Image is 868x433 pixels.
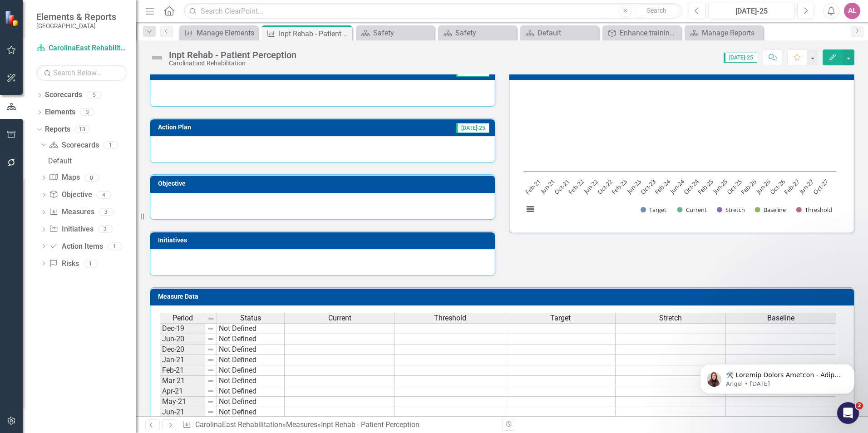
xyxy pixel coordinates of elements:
[769,177,787,196] text: Oct-26
[217,323,285,334] td: Not Defined
[217,397,285,407] td: Not Defined
[217,386,285,397] td: Not Defined
[552,177,571,196] text: Oct-21
[49,207,94,217] a: Measures
[524,203,537,216] button: View chart menu, Chart
[184,3,682,19] input: Search ClearPoint...
[207,315,215,322] img: 8DAGhfEEPCf229AAAAAElFTkSuQmCC
[158,124,321,131] h3: Action Plan
[373,27,432,39] div: Safety
[160,365,205,376] td: Feb-21
[160,407,205,418] td: Jun-21
[440,27,514,39] a: Safety
[173,314,193,322] span: Period
[724,53,757,63] span: [DATE]-25
[523,27,597,39] a: Default
[97,191,111,199] div: 4
[160,355,205,365] td: Jan-21
[49,224,93,235] a: Initiatives
[647,7,666,14] span: Search
[856,402,863,409] span: 2
[160,376,205,386] td: Mar-21
[653,177,672,196] text: Feb-24
[197,27,256,39] div: Manage Elements
[207,335,214,343] img: 8DAGhfEEPCf229AAAAAElFTkSuQmCC
[687,27,761,39] a: Manage Reports
[523,177,542,196] text: Feb-21
[596,177,614,196] text: Oct-22
[739,177,758,196] text: Feb-26
[668,177,686,196] text: Jun-24
[207,346,214,353] img: 8DAGhfEEPCf229AAAAAElFTkSuQmCC
[217,376,285,386] td: Not Defined
[48,157,136,165] div: Default
[49,140,99,151] a: Scorecards
[321,420,419,429] div: Inpt Rehab - Patient Perception
[217,355,285,365] td: Not Defined
[217,344,285,355] td: Not Defined
[207,388,214,395] img: 8DAGhfEEPCf229AAAAAElFTkSuQmCC
[207,356,214,364] img: 8DAGhfEEPCf229AAAAAElFTkSuQmCC
[46,153,136,168] a: Default
[195,420,282,429] a: CarolinaEast Rehabilitation
[49,259,79,269] a: Risks
[45,107,75,118] a: Elements
[36,11,116,22] span: Elements & Reports
[519,87,844,223] div: Chart. Highcharts interactive chart.
[550,314,571,322] span: Target
[45,124,70,135] a: Reports
[755,206,786,214] button: Show Baseline
[169,50,296,60] div: Inpt Rehab - Patient Perception
[717,206,745,214] button: Show Stretch
[279,28,350,39] div: Inpt Rehab - Patient Perception
[207,377,214,384] img: 8DAGhfEEPCf229AAAAAElFTkSuQmCC
[708,3,795,19] button: [DATE]-25
[84,260,98,267] div: 1
[837,402,859,424] iframe: Intercom live chat
[696,177,715,196] text: Feb-25
[610,177,628,196] text: Feb-23
[158,293,849,300] h3: Measure Data
[686,345,868,408] iframe: Intercom notifications message
[582,177,600,196] text: Jun-22
[45,90,82,100] a: Scorecards
[812,177,830,196] text: Oct-27
[702,27,761,39] div: Manage Reports
[456,123,489,133] span: [DATE]-25
[158,180,490,187] h3: Objective
[182,27,256,39] a: Manage Elements
[767,314,794,322] span: Baseline
[725,177,743,196] text: Oct-25
[217,365,285,376] td: Not Defined
[207,398,214,405] img: 8DAGhfEEPCf229AAAAAElFTkSuQmCC
[796,206,832,214] button: Show Threshold
[160,323,205,334] td: Dec-19
[519,87,841,223] svg: Interactive chart
[49,172,79,183] a: Maps
[99,208,113,216] div: 3
[328,314,351,322] span: Current
[754,177,772,196] text: Jun-26
[358,27,432,39] a: Safety
[160,397,205,407] td: May-21
[49,190,92,200] a: Objective
[538,177,557,196] text: Jun-21
[36,65,127,81] input: Search Below...
[75,125,89,133] div: 13
[782,177,801,196] text: Feb-27
[207,367,214,374] img: 8DAGhfEEPCf229AAAAAElFTkSuQmCC
[682,177,700,196] text: Oct-24
[182,420,495,430] div: » »
[641,206,667,214] button: Show Target
[84,174,99,182] div: 0
[455,27,514,39] div: Safety
[844,3,860,19] button: AL
[36,43,127,54] a: CarolinaEast Rehabilitation
[98,226,113,233] div: 3
[677,206,707,214] button: Show Current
